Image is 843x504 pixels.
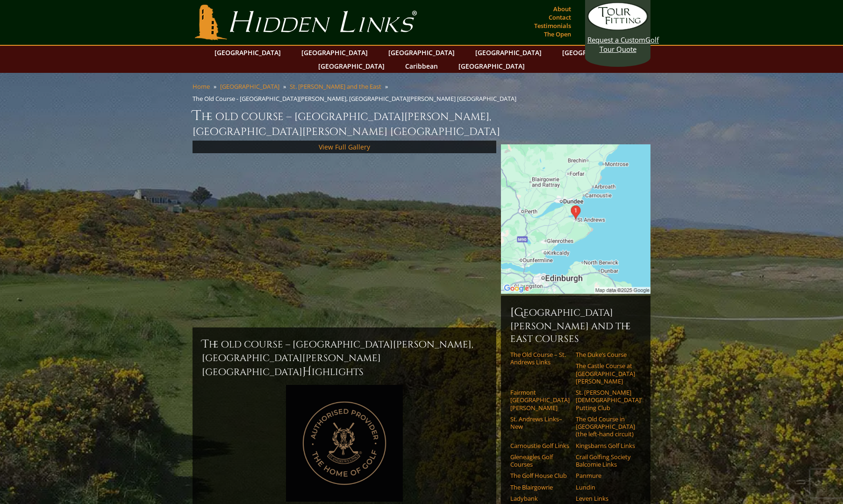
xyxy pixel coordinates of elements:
a: Caribbean [400,59,443,73]
a: The Duke’s Course [576,351,635,358]
a: [GEOGRAPHIC_DATA] [384,46,459,59]
a: Home [193,82,210,91]
a: Ladybank [510,495,570,502]
a: [GEOGRAPHIC_DATA] [220,82,279,91]
a: Fairmont [GEOGRAPHIC_DATA][PERSON_NAME] [510,389,570,412]
a: Lundin [576,483,635,491]
a: Leven Links [576,495,635,502]
a: Testimonials [532,19,573,32]
li: The Old Course - [GEOGRAPHIC_DATA][PERSON_NAME], [GEOGRAPHIC_DATA][PERSON_NAME] [GEOGRAPHIC_DATA] [193,94,520,103]
a: [GEOGRAPHIC_DATA] [210,46,286,59]
a: Gleneagles Golf Courses [510,453,570,469]
span: Request a Custom [587,35,645,44]
a: [GEOGRAPHIC_DATA] [471,46,546,59]
a: The Old Course in [GEOGRAPHIC_DATA] (the left-hand circuit) [576,415,635,438]
a: Kingsbarns Golf Links [576,442,635,449]
h2: The Old Course – [GEOGRAPHIC_DATA][PERSON_NAME], [GEOGRAPHIC_DATA][PERSON_NAME] [GEOGRAPHIC_DATA]... [202,337,487,379]
a: St. [PERSON_NAME] [DEMOGRAPHIC_DATA]’ Putting Club [576,389,635,412]
a: [GEOGRAPHIC_DATA] [454,59,529,73]
a: Request a CustomGolf Tour Quote [587,2,648,54]
a: Panmure [576,472,635,479]
a: Carnoustie Golf Links [510,442,570,449]
a: [GEOGRAPHIC_DATA] [557,46,633,59]
a: The Castle Course at [GEOGRAPHIC_DATA][PERSON_NAME] [576,362,635,385]
a: View Full Gallery [319,142,370,151]
a: St. Andrews Links–New [510,415,570,431]
h6: [GEOGRAPHIC_DATA][PERSON_NAME] and the East Courses [510,305,641,345]
a: The Open [542,28,573,41]
a: [GEOGRAPHIC_DATA] [314,59,389,73]
a: The Old Course – St. Andrews Links [510,351,570,366]
span: H [302,364,312,379]
a: St. [PERSON_NAME] and the East [290,82,381,91]
a: Contact [546,11,573,24]
a: [GEOGRAPHIC_DATA] [297,46,372,59]
a: About [551,2,573,15]
img: Google Map of St Andrews Links, St Andrews, United Kingdom [501,144,650,294]
a: The Blairgowrie [510,483,570,491]
a: Crail Golfing Society Balcomie Links [576,453,635,469]
a: The Golf House Club [510,472,570,479]
h1: The Old Course – [GEOGRAPHIC_DATA][PERSON_NAME], [GEOGRAPHIC_DATA][PERSON_NAME] [GEOGRAPHIC_DATA] [193,106,650,139]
